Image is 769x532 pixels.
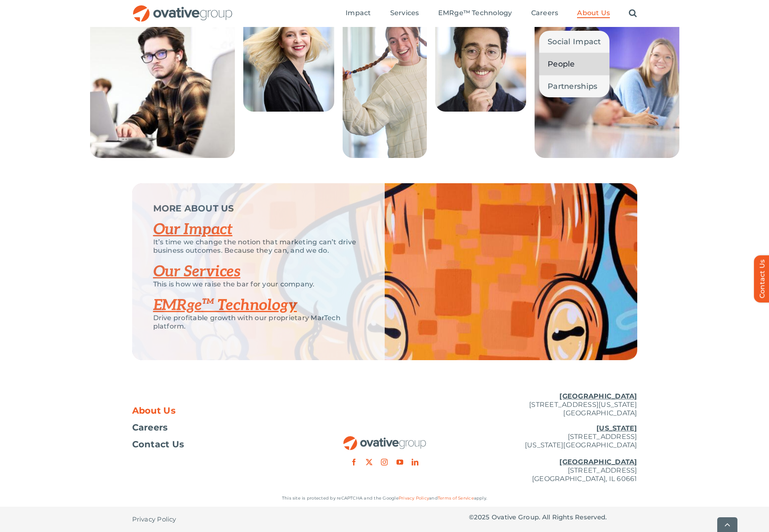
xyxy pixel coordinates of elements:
[153,262,241,281] a: Our Services
[548,80,597,92] span: Partnerships
[153,314,364,331] p: Drive profitable growth with our proprietary MarTech platform.
[132,4,233,12] a: OG_Full_horizontal_RGB
[153,296,297,315] a: EMRge™ Technology
[132,494,637,503] p: This site is protected by reCAPTCHA and the Google and apply.
[548,36,601,48] span: Social Impact
[132,406,301,415] a: About Us
[366,459,373,465] a: twitter
[469,424,637,483] p: [STREET_ADDRESS] [US_STATE][GEOGRAPHIC_DATA] [STREET_ADDRESS] [GEOGRAPHIC_DATA], IL 60661
[153,204,364,213] p: MORE ABOUT US
[153,220,233,239] a: Our Impact
[343,11,427,158] img: About Us – Bottom Collage 8
[548,58,575,70] span: People
[435,11,526,112] img: About Us – Bottom Collage 9
[531,9,559,18] a: Careers
[469,513,637,521] p: © Ovative Group. All Rights Reserved.
[132,440,184,449] span: Contact Us
[132,406,176,415] span: About Us
[469,392,637,417] p: [STREET_ADDRESS][US_STATE] [GEOGRAPHIC_DATA]
[381,459,388,465] a: instagram
[535,11,679,158] img: About Us – Bottom Collage 1
[474,513,490,521] span: 2025
[438,9,512,18] a: EMRge™ Technology
[346,9,371,18] a: Impact
[132,507,176,532] a: Privacy Policy
[396,459,403,465] a: youtube
[531,9,559,17] span: Careers
[346,9,371,17] span: Impact
[343,435,427,443] a: OG_Full_horizontal_RGB
[539,31,609,53] a: Social Impact
[539,75,609,97] a: Partnerships
[132,507,301,532] nav: Footer - Privacy Policy
[438,9,512,17] span: EMRge™ Technology
[629,9,637,18] a: Search
[132,440,301,449] a: Contact Us
[243,11,334,112] img: About Us – Bottom Collage 7
[153,280,364,289] p: This is how we raise the bar for your company.
[132,406,301,449] nav: Footer Menu
[132,423,301,432] a: Careers
[539,53,609,75] a: People
[577,9,610,18] a: About Us
[390,9,419,18] a: Services
[90,11,235,158] img: About Us – Bottom Collage 6
[577,9,610,17] span: About Us
[153,238,364,255] p: It’s time we change the notion that marketing can’t drive business outcomes. Because they can, an...
[438,495,474,501] a: Terms of Service
[399,495,429,501] a: Privacy Policy
[351,459,357,465] a: facebook
[559,458,637,466] u: [GEOGRAPHIC_DATA]
[596,424,637,432] u: [US_STATE]
[412,459,418,465] a: linkedin
[132,515,176,524] span: Privacy Policy
[132,423,168,432] span: Careers
[559,392,637,400] u: [GEOGRAPHIC_DATA]
[390,9,419,17] span: Services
